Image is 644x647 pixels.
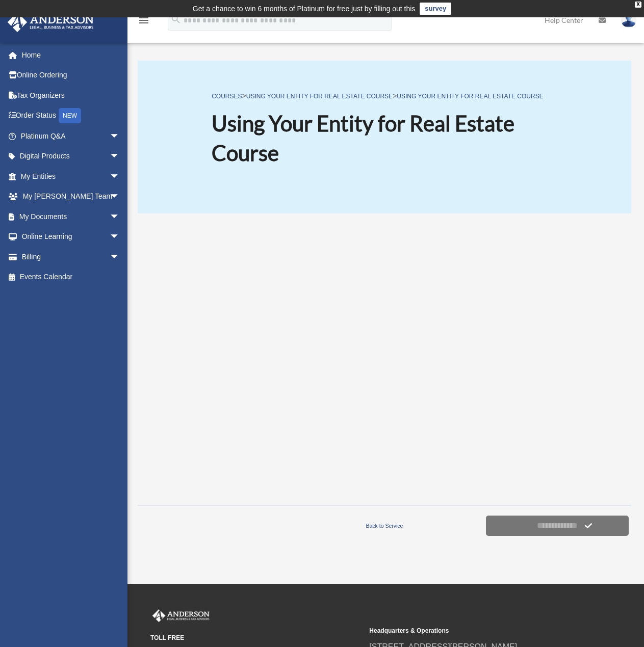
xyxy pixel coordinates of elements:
a: Billingarrow_drop_down [7,247,135,267]
a: Platinum Q&Aarrow_drop_down [7,126,135,146]
h1: Using Your Entity for Real Estate Course [212,109,557,169]
span: arrow_drop_down [110,247,130,267]
span: arrow_drop_down [110,146,130,167]
iframe: To enrich screen reader interactions, please activate Accessibility in Grammarly extension settings [138,221,631,498]
a: Tax Organizers [7,85,135,105]
a: Home [7,45,135,65]
span: arrow_drop_down [110,126,130,147]
img: User Pic [621,13,636,28]
a: My Documentsarrow_drop_down [7,206,135,227]
a: My Entitiesarrow_drop_down [7,166,135,186]
small: TOLL FREE [150,633,362,643]
span: arrow_drop_down [110,227,130,248]
a: Order StatusNEW [7,105,135,126]
img: Anderson Advisors Platinum Portal [150,609,212,623]
span: arrow_drop_down [110,166,130,187]
a: Digital Productsarrow_drop_down [7,146,135,167]
small: Headquarters & Operations [369,626,581,636]
a: Back to Service [286,521,483,530]
div: Get a chance to win 6 months of Platinum for free just by filling out this [193,3,416,15]
div: NEW [59,108,81,123]
i: menu [138,14,150,26]
a: COURSES [212,93,242,100]
p: > > [212,90,557,102]
div: close [635,2,641,8]
a: Online Ordering [7,65,135,86]
a: menu [138,18,150,26]
a: Online Learningarrow_drop_down [7,227,135,247]
span: arrow_drop_down [110,186,130,207]
img: Anderson Advisors Platinum Portal [5,12,97,32]
a: Using Your Entity for Real Estate Course [397,93,543,100]
span: arrow_drop_down [110,206,130,227]
a: Using Your Entity for Real Estate Course [246,93,393,100]
a: survey [420,3,451,15]
iframe: To enrich screen reader interactions, please activate Accessibility in Grammarly extension settings [540,594,632,635]
a: My [PERSON_NAME] Teamarrow_drop_down [7,186,135,207]
a: Events Calendar [7,267,135,287]
i: search [170,14,182,25]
